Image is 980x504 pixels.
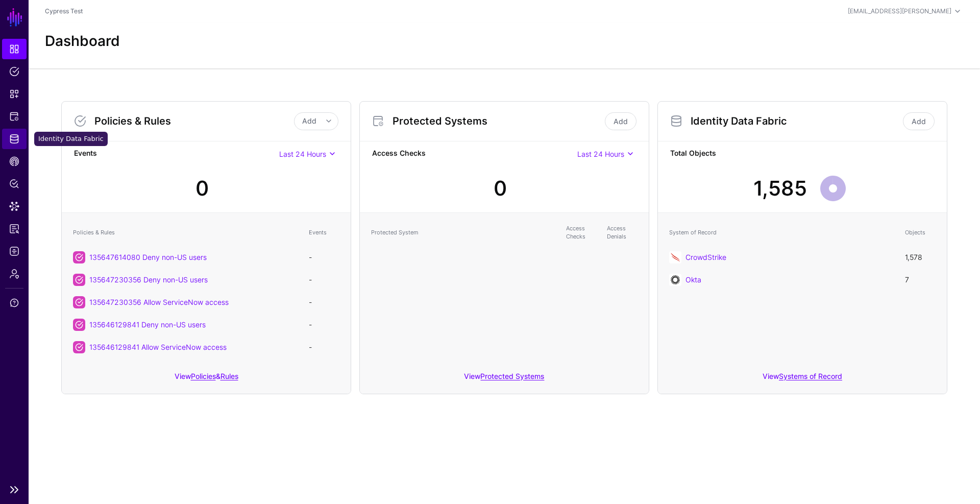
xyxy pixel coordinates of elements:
span: Data Lens [9,201,19,211]
th: Events [304,219,345,246]
div: 0 [494,173,507,204]
a: Cypress Test [45,7,83,15]
a: Logs [2,241,27,261]
td: 1,578 [900,246,941,269]
h2: Dashboard [45,33,120,50]
div: Identity Data Fabric [34,132,108,146]
a: Reports [2,219,27,239]
td: - [304,336,345,358]
a: Policies [2,61,27,82]
th: Protected System [366,219,561,246]
div: 1,585 [753,173,807,204]
span: Admin [9,269,19,279]
h3: Identity Data Fabric [691,115,901,127]
a: Snippets [2,84,27,104]
span: Dashboard [9,44,19,54]
span: CAEP Hub [9,156,19,166]
a: 135646129841 Allow ServiceNow access [89,343,227,351]
th: System of Record [664,219,900,246]
a: Dashboard [2,39,27,59]
a: Add [605,112,636,130]
span: Identity Data Fabric [9,134,19,144]
img: svg+xml;base64,PHN2ZyB3aWR0aD0iNjQiIGhlaWdodD0iNjQiIHZpZXdCb3g9IjAgMCA2NCA2NCIgZmlsbD0ibm9uZSIgeG... [669,274,681,286]
td: - [304,246,345,269]
th: Objects [900,219,941,246]
strong: Access Checks [372,148,577,160]
a: 135646129841 Deny non-US users [89,320,206,329]
a: SGNL [6,6,23,29]
th: Access Denials [602,219,643,246]
strong: Total Objects [670,148,935,160]
a: Policy Lens [2,174,27,194]
span: Last 24 Hours [577,150,624,158]
a: Policies [191,372,216,380]
td: - [304,291,345,314]
a: Rules [220,372,238,380]
a: Protected Systems [480,372,544,380]
a: Add [903,112,935,130]
th: Access Checks [561,219,602,246]
a: 135647230356 Deny non-US users [89,275,208,284]
a: Okta [685,275,701,284]
a: CrowdStrike [685,253,726,261]
a: 135647230356 Allow ServiceNow access [89,298,229,306]
td: - [304,314,345,336]
span: Support [9,298,19,308]
div: View [360,365,649,394]
span: Policy Lens [9,179,19,189]
div: View [658,365,947,394]
h3: Policies & Rules [94,115,294,127]
img: svg+xml;base64,PHN2ZyB3aWR0aD0iNjQiIGhlaWdodD0iNjQiIHZpZXdCb3g9IjAgMCA2NCA2NCIgZmlsbD0ibm9uZSIgeG... [669,251,681,263]
span: Protected Systems [9,111,19,122]
a: 135647614080 Deny non-US users [89,253,207,261]
a: Data Lens [2,196,27,217]
span: Logs [9,246,19,256]
td: 7 [900,269,941,291]
span: Add [302,116,316,125]
th: Policies & Rules [68,219,304,246]
td: - [304,269,345,291]
div: View & [62,365,351,394]
a: Systems of Record [779,372,842,380]
strong: Events [74,148,279,160]
span: Snippets [9,89,19,99]
div: [EMAIL_ADDRESS][PERSON_NAME] [848,7,951,16]
div: 0 [195,173,209,204]
span: Reports [9,224,19,234]
a: Protected Systems [2,106,27,127]
a: CAEP Hub [2,151,27,172]
span: Last 24 Hours [279,150,326,158]
a: Identity Data Fabric [2,129,27,149]
h3: Protected Systems [393,115,603,127]
a: Admin [2,263,27,284]
span: Policies [9,66,19,77]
